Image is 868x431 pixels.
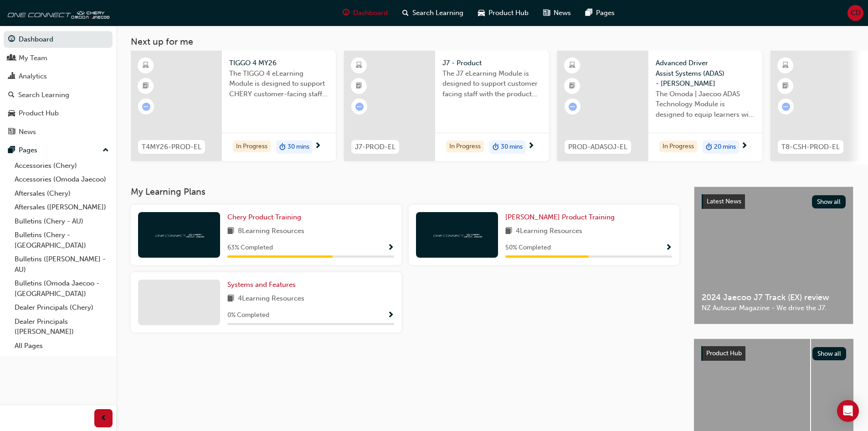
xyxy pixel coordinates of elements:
span: learningRecordVerb_ATTEMPT-icon [782,103,790,111]
span: 30 mins [501,142,523,152]
a: Bulletins (Chery - [GEOGRAPHIC_DATA]) [11,228,113,252]
span: learningResourceType_ELEARNING-icon [143,60,149,72]
span: learningResourceType_ELEARNING-icon [569,60,575,72]
span: 50 % Completed [505,243,551,253]
span: Advanced Driver Assist Systems (ADAS) - [PERSON_NAME] [656,58,755,89]
span: people-icon [8,54,15,62]
span: search-icon [402,7,409,19]
span: booktick-icon [356,80,362,92]
h3: Next up for me [116,36,868,47]
span: Latest News [707,197,741,205]
span: J7-PROD-EL [355,142,395,152]
span: [PERSON_NAME] Product Training [505,213,615,221]
button: Show Progress [387,242,394,254]
span: Dashboard [353,8,388,18]
span: pages-icon [586,7,592,19]
a: Bulletins (Chery - AU) [11,214,113,228]
span: news-icon [543,7,550,19]
a: Bulletins (Omoda Jaecoo - [GEOGRAPHIC_DATA]) [11,276,113,301]
span: J7 - Product [442,58,542,68]
button: Show Progress [665,242,672,254]
a: Product HubShow all [701,346,846,361]
span: NZ Autocar Magazine - We drive the J7. [702,303,846,313]
a: Accessories (Omoda Jaecoo) [11,172,113,187]
span: learningRecordVerb_ATTEMPT-icon [142,103,150,111]
span: guage-icon [8,36,15,44]
a: My Team [4,50,113,67]
button: Show Progress [387,310,394,321]
span: learningRecordVerb_ATTEMPT-icon [569,103,577,111]
a: All Pages [11,339,113,353]
div: My Team [19,53,47,63]
a: Product Hub [4,105,113,122]
span: 0 % Completed [227,310,269,321]
span: up-icon [103,145,109,156]
a: Latest NewsShow all2024 Jaecoo J7 Track (EX) reviewNZ Autocar Magazine - We drive the J7. [694,187,853,324]
button: Pages [4,142,113,159]
span: guage-icon [343,7,349,19]
a: Chery Product Training [227,212,305,223]
img: oneconnect [154,230,204,239]
div: In Progress [659,140,697,153]
span: The J7 eLearning Module is designed to support customer facing staff with the product and sales i... [442,68,542,99]
span: car-icon [478,7,485,19]
span: Product Hub [706,349,742,357]
span: search-icon [8,91,15,99]
span: Show Progress [387,312,394,320]
span: TIGGO 4 MY26 [229,58,329,68]
span: Show Progress [387,244,394,252]
a: Dealer Principals (Chery) [11,301,113,315]
div: In Progress [446,140,484,153]
span: chart-icon [8,73,15,81]
span: learningResourceType_ELEARNING-icon [356,60,362,72]
span: duration-icon [706,141,712,153]
a: Search Learning [4,87,113,104]
div: Analytics [19,71,47,82]
a: J7-PROD-ELJ7 - ProductThe J7 eLearning Module is designed to support customer facing staff with t... [344,51,549,161]
span: Pages [596,8,615,18]
span: car-icon [8,109,15,118]
a: News [4,124,113,140]
button: Show all [812,195,846,208]
button: Show all [812,347,847,360]
span: duration-icon [279,141,286,153]
a: search-iconSearch Learning [395,4,471,22]
span: 2024 Jaecoo J7 Track (EX) review [702,292,846,303]
span: next-icon [741,142,748,151]
a: pages-iconPages [578,4,622,22]
span: The Omoda | Jaecoo ADAS Technology Module is designed to equip learners with essential knowledge ... [656,89,755,120]
span: 63 % Completed [227,243,273,253]
a: Accessories (Chery) [11,159,113,173]
div: Open Intercom Messenger [837,400,859,422]
span: 4 Learning Resources [516,226,582,237]
span: Systems and Features [227,280,296,289]
a: PROD-ADASOJ-ELAdvanced Driver Assist Systems (ADAS) - [PERSON_NAME]The Omoda | Jaecoo ADAS Techno... [557,51,762,161]
span: book-icon [227,226,234,237]
span: Product Hub [488,8,529,18]
button: DashboardMy TeamAnalyticsSearch LearningProduct HubNews [4,29,113,142]
span: learningResourceType_ELEARNING-icon [782,60,789,72]
span: Search Learning [412,8,463,18]
span: CD [851,8,861,18]
span: T4MY26-PROD-EL [142,142,201,152]
div: Pages [19,145,37,156]
span: PROD-ADASOJ-EL [568,142,627,152]
a: oneconnect [5,4,109,22]
a: T4MY26-PROD-ELTIGGO 4 MY26The TIGGO 4 eLearning Module is designed to support CHERY customer-faci... [131,51,336,161]
span: 30 mins [288,142,309,152]
span: T8-CSH-PROD-EL [781,142,840,152]
span: 20 mins [714,142,736,152]
a: Aftersales ([PERSON_NAME]) [11,200,113,214]
span: next-icon [528,142,534,151]
span: The TIGGO 4 eLearning Module is designed to support CHERY customer-facing staff with the product ... [229,68,329,99]
a: car-iconProduct Hub [471,4,536,22]
a: Dashboard [4,31,113,48]
a: guage-iconDashboard [335,4,395,22]
span: book-icon [505,226,512,237]
a: [PERSON_NAME] Product Training [505,212,618,223]
div: In Progress [233,140,271,153]
div: Product Hub [19,108,59,119]
div: Search Learning [18,90,69,100]
a: Latest NewsShow all [702,194,846,209]
a: Analytics [4,68,113,85]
